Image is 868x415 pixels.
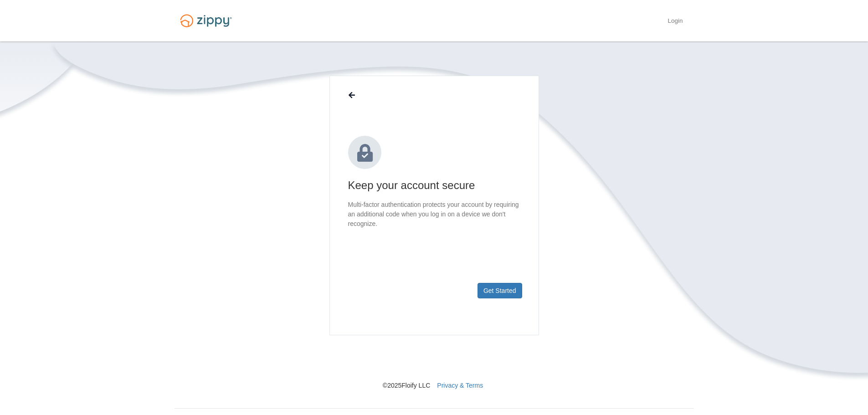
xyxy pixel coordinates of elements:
[175,10,237,31] img: Logo
[478,283,522,298] button: Get Started
[437,382,483,389] a: Privacy & Terms
[668,17,683,26] a: Login
[175,335,694,390] nav: © 2025 Floify LLC
[348,200,520,229] p: Multi-factor authentication protects your account by requiring an additional code when you log in...
[348,178,520,193] h1: Keep your account secure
